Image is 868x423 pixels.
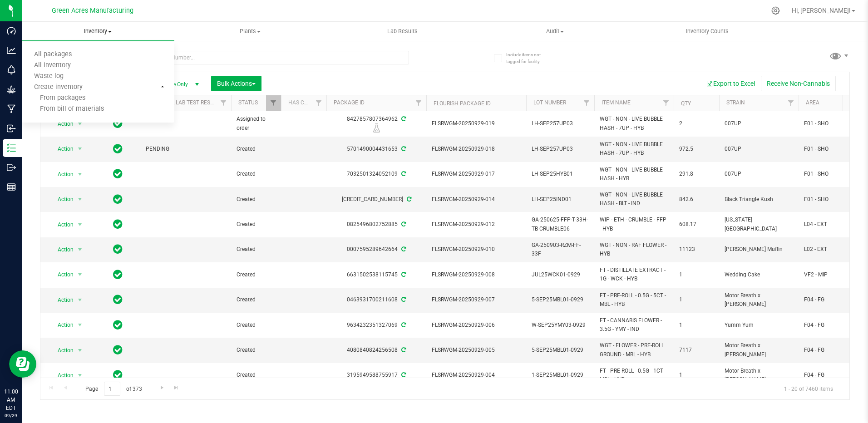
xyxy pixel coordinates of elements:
span: 608.17 [679,220,714,229]
span: Action [49,168,74,181]
span: FLSRWGM-20250929-007 [432,295,521,304]
span: Yumm Yum [725,321,793,330]
span: LH-SEP257UP03 [532,145,589,153]
span: Wedding Cake [725,271,793,279]
span: FLSRWGM-20250929-006 [432,321,521,330]
button: Export to Excel [700,76,761,91]
span: select [74,268,86,281]
span: select [74,118,86,130]
span: In Sync [113,117,123,130]
span: Assigned to order [237,115,276,132]
a: Filter [216,95,231,111]
span: GA-250625-FFP-T-33H-TB-CRUMBLE06 [532,216,589,233]
span: In Sync [113,143,123,155]
span: Bulk Actions [217,80,256,87]
span: From packages [22,94,85,102]
div: 0463931700211608 [325,295,428,304]
span: FLSRWGM-20250929-019 [432,119,521,128]
span: WGT - NON - RAF FLOWER - HYB [600,241,668,258]
div: 8427857807364962 [325,115,428,133]
div: 4080840824256508 [325,346,428,354]
span: FT - PRE-ROLL - 0.5G - 5CT - MBL - HYB [600,291,668,309]
a: Filter [784,95,799,111]
a: External Lab Test Result [148,99,219,106]
span: Sync from Compliance System [400,372,406,378]
span: Sync from Compliance System [400,322,406,328]
span: Waste log [22,73,76,80]
inline-svg: Reports [7,182,16,192]
span: select [74,168,86,181]
input: Search Package ID, Item Name, SKU, Lot or Part Number... [40,51,409,64]
a: Go to the last page [170,382,183,394]
span: PENDING [146,145,226,153]
div: 0825496802752885 [325,220,428,229]
inline-svg: Inventory [7,143,16,152]
input: 1 [104,382,120,396]
a: Package ID [334,99,365,106]
div: 6631502538115745 [325,271,428,279]
span: FLSRWGM-20250929-008 [432,271,521,279]
span: F04 - FG [804,346,861,354]
span: From bill of materials [22,105,104,113]
span: FLSRWGM-20250929-004 [432,371,521,379]
span: Lab Results [375,27,430,35]
span: Action [49,344,74,357]
span: Hi, [PERSON_NAME]! [792,7,851,14]
a: Filter [411,95,426,111]
button: Bulk Actions [211,76,261,91]
span: 007UP [725,119,793,128]
span: FLSRWGM-20250929-017 [432,170,521,178]
span: 11123 [679,245,714,254]
a: Strain [726,99,745,106]
a: Inventory All packages All inventory Waste log Create inventory From packages From bill of materials [22,22,174,41]
span: In Sync [113,193,123,206]
span: In Sync [113,293,123,306]
span: select [74,143,86,155]
span: 1 [679,271,714,279]
div: 3195949588755917 [325,371,428,379]
span: F01 - SHO [804,119,861,128]
th: Has COA [281,95,326,111]
span: F01 - SHO [804,145,861,153]
span: In Sync [113,319,123,331]
span: In Sync [113,167,123,180]
span: 1 [679,321,714,330]
span: select [74,294,86,306]
span: Inventory Counts [674,27,741,35]
a: Plants [174,22,327,41]
p: 09/29 [4,412,18,419]
span: Action [49,218,74,231]
span: WGT - FLOWER - PRE-ROLL GROUND - MBL - HYB [600,341,668,359]
a: Lab Results [326,22,479,41]
span: Created [237,371,276,379]
a: Filter [311,95,326,111]
span: W-SEP25YMY03-0929 [532,321,589,330]
a: Filter [659,95,674,111]
span: Created [237,321,276,330]
span: select [74,369,86,382]
span: F04 - FG [804,321,861,330]
span: GA-250903-RZM-FF-33F [532,241,589,258]
span: Created [237,145,276,153]
span: Action [49,319,74,331]
a: Filter [266,95,281,111]
span: Created [237,220,276,229]
span: Sync from Compliance System [400,116,406,122]
span: Created [237,295,276,304]
span: FLSRWGM-20250929-005 [432,346,521,354]
span: All packages [22,51,84,59]
a: Filter [579,95,594,111]
span: L02 - EXT [804,245,861,254]
span: 5-SEP25MBL01-0929 [532,346,589,354]
span: In Sync [113,268,123,281]
div: 9634232351327069 [325,321,428,330]
span: All inventory [22,62,83,69]
span: select [74,243,86,256]
span: LH-SEP25IND01 [532,195,589,204]
a: Audit [479,22,631,41]
span: LH-SEP25HYB01 [532,170,589,178]
span: Page of 373 [78,382,149,396]
span: Created [237,271,276,279]
span: Create inventory [22,84,95,91]
span: select [74,319,86,331]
